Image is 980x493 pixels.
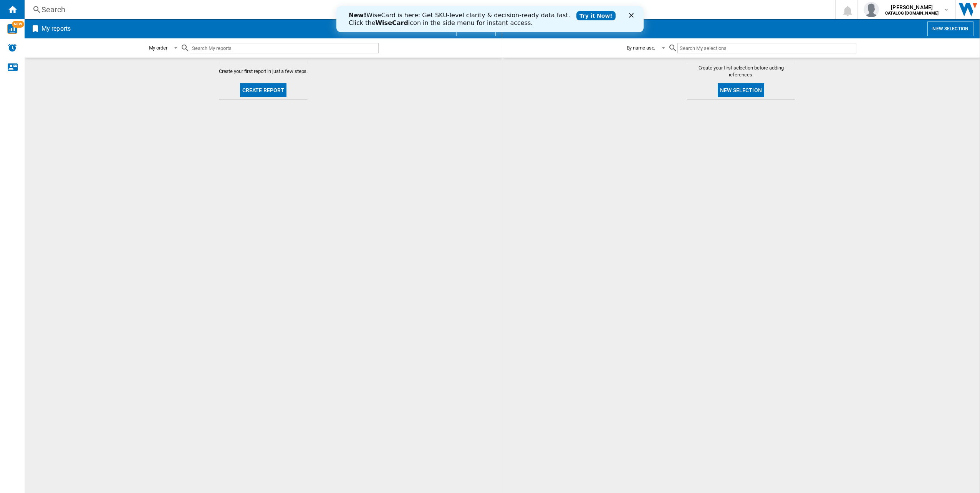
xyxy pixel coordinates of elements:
[240,83,287,97] button: Create report
[7,24,17,34] img: wise-card.svg
[687,65,795,78] span: Create your first selection before adding references.
[12,21,24,28] span: NEW
[927,22,973,36] button: New selection
[41,4,815,15] div: Search
[219,68,308,75] span: Create your first report in just a few steps.
[336,6,644,32] iframe: Intercom live chat banner
[864,2,879,17] img: profile.jpg
[885,3,939,11] span: [PERSON_NAME]
[718,83,764,97] button: New selection
[40,22,72,36] h2: My reports
[149,45,167,51] div: My order
[627,45,656,51] div: By name asc.
[190,43,379,53] input: Search My reports
[8,43,17,52] img: alerts-logo.svg
[885,11,939,16] b: CATALOG [DOMAIN_NAME]
[677,43,856,53] input: Search My selections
